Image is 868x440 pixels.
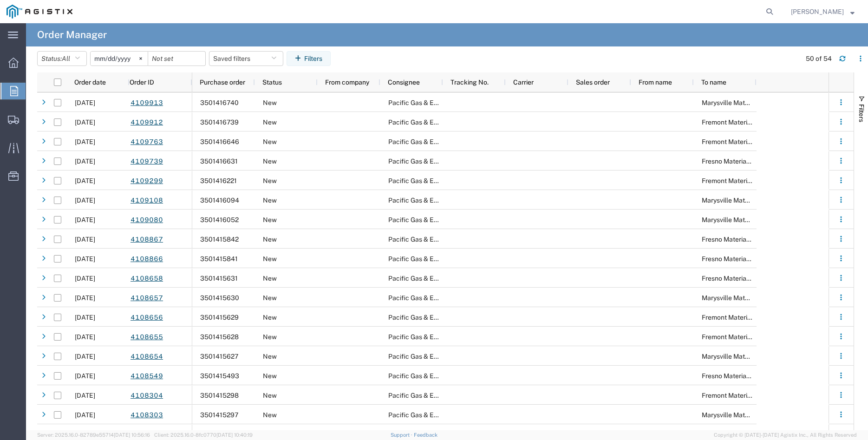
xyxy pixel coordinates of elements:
span: 08/05/2025 [75,216,95,223]
span: Marysville Materials Receiving [702,197,792,204]
span: Fresno Materials Receiving [702,158,782,165]
span: Pacific Gas & Electric Company [388,216,483,223]
div: 50 of 54 [806,54,832,64]
span: Status [262,79,282,86]
span: Order ID [130,79,154,86]
span: 08/01/2025 [75,275,95,282]
span: New [263,158,277,165]
span: 3501415629 [200,314,239,321]
span: Fresno Materials Receiving [702,255,782,263]
span: Pacific Gas & Electric Company [388,255,483,263]
a: 4108303 [130,407,163,423]
span: 3501416739 [200,118,239,126]
button: Filters [287,51,331,66]
span: 07/31/2025 [75,372,95,380]
span: Fresno Materials Receiving [702,275,782,282]
span: Pacific Gas & Electric Company [388,294,483,302]
span: New [263,216,277,223]
span: All [62,55,70,62]
span: Marysville Materials Receiving [702,294,792,302]
span: Pacific Gas & Electric Company [388,411,483,419]
img: logo [7,5,72,19]
span: New [263,314,277,321]
span: Carrier [513,79,534,86]
span: New [263,294,277,302]
a: 4108304 [130,387,163,404]
a: 4108656 [130,309,163,326]
span: New [263,99,277,106]
span: Betty Ortiz [791,7,844,17]
span: Fresno Materials Receiving [702,372,782,380]
span: Consignee [388,79,420,86]
a: 4108549 [130,368,163,384]
span: 3501416052 [200,216,239,223]
span: Pacific Gas & Electric Company [388,138,483,145]
span: New [263,372,277,380]
span: 08/01/2025 [75,353,95,360]
span: New [263,255,277,263]
span: 3501416740 [200,99,239,106]
span: Pacific Gas & Electric Company [388,158,483,165]
span: [DATE] 10:40:19 [216,432,253,438]
span: Pacific Gas & Electric Company [388,372,483,380]
span: From company [325,79,369,86]
a: 4109912 [130,114,163,131]
span: Pacific Gas & Electric Company [388,177,483,184]
span: 3501415631 [200,275,238,282]
span: Pacific Gas & Electric Company [388,314,483,321]
button: Saved filters [209,51,283,66]
span: Marysville Materials Receiving [702,353,792,360]
span: Pacific Gas & Electric Company [388,197,483,204]
span: Fresno Materials Receiving [702,236,782,243]
a: 4109080 [130,212,163,228]
span: New [263,138,277,145]
span: Server: 2025.16.0-82789e55714 [37,432,150,438]
a: 4109763 [130,134,163,150]
button: [PERSON_NAME] [790,6,855,17]
span: Fremont Materials Receiving [702,314,787,321]
span: 3501415627 [200,353,238,360]
span: New [263,275,277,282]
span: Tracking No. [450,79,489,86]
span: 08/01/2025 [75,314,95,321]
span: Sales order [576,79,610,86]
span: 08/11/2025 [75,99,95,106]
span: 08/06/2025 [75,177,95,184]
a: 4109913 [130,95,163,111]
span: New [263,197,277,204]
span: Pacific Gas & Electric Company [388,118,483,126]
h4: Order Manager [37,23,107,46]
span: Pacific Gas & Electric Company [388,333,483,341]
span: 08/05/2025 [75,197,95,204]
span: Client: 2025.16.0-8fc0770 [154,432,253,438]
span: Pacific Gas & Electric Company [388,99,483,106]
span: 07/30/2025 [75,411,95,419]
span: 07/30/2025 [75,392,95,399]
span: 08/01/2025 [75,294,95,302]
span: 3501416094 [200,197,239,204]
span: 3501415298 [200,392,239,399]
span: 3501416221 [200,177,237,184]
span: Marysville Materials Receiving [702,99,792,106]
input: Not set [148,52,205,66]
span: [DATE] 10:56:16 [114,432,150,438]
span: 3501415842 [200,236,239,243]
a: 4109739 [130,153,163,170]
a: Feedback [414,432,437,438]
span: 3501415297 [200,411,238,419]
span: Filters [858,104,865,122]
span: To name [701,79,726,86]
span: Fremont Materials Receiving [702,392,787,399]
a: Support [391,432,414,438]
span: Marysville Materials Receiving [702,216,792,223]
span: Fremont Materials Receiving [702,118,787,126]
span: Fremont Materials Receiving [702,138,787,145]
button: Status:All [37,51,87,66]
span: From name [639,79,672,86]
span: New [263,392,277,399]
span: New [263,118,277,126]
span: Pacific Gas & Electric Company [388,353,483,360]
span: Fremont Materials Receiving [702,333,787,341]
a: 4108657 [130,290,163,306]
span: Purchase order [200,79,245,86]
